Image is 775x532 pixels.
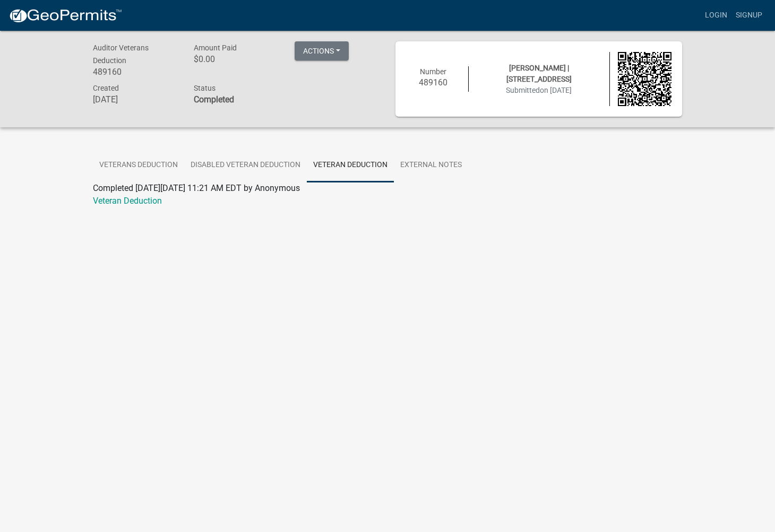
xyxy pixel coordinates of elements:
span: Created [93,84,119,92]
span: Number [420,67,446,76]
strong: Completed [194,94,234,104]
img: QR code [618,52,672,106]
span: [PERSON_NAME] | [STREET_ADDRESS] [506,64,572,83]
span: Amount Paid [194,43,237,52]
h6: $0.00 [194,54,279,64]
span: Status [194,84,216,92]
a: External Notes [394,149,468,182]
a: Veteran Deduction [307,149,394,182]
a: Disabled Veteran Deduction [184,149,307,182]
h6: 489160 [406,77,460,88]
span: Auditor Veterans Deduction [93,43,149,65]
span: Submitted on [DATE] [506,86,572,94]
button: Actions [295,41,349,60]
a: Veteran Deduction [93,196,162,206]
a: Veterans Deduction [93,149,184,182]
h6: 489160 [93,67,178,77]
a: Login [701,5,731,25]
a: Signup [731,5,767,25]
span: Completed [DATE][DATE] 11:21 AM EDT by Anonymous [93,183,300,193]
h6: [DATE] [93,94,178,104]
